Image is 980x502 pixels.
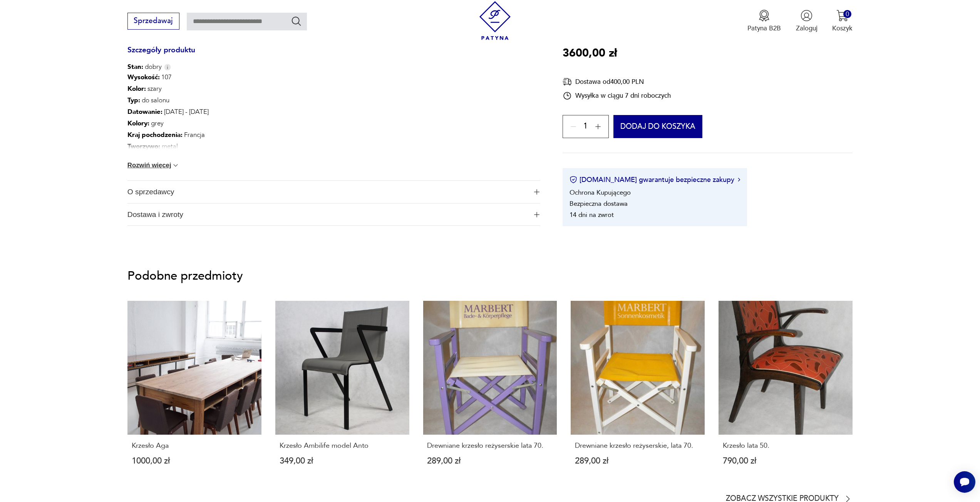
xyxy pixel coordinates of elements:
[127,142,160,151] b: Tworzywo :
[563,44,617,62] p: 3600,00 zł
[127,13,179,30] button: Sprzedawaj
[127,301,261,483] a: Krzesło AgaKrzesło Aga1000,00 zł
[127,130,183,139] b: Kraj pochodzenia :
[796,24,818,33] p: Zaloguj
[127,47,540,63] h3: Szczegóły produktu
[127,107,162,116] b: Datowanie :
[583,123,588,130] span: 1
[796,10,818,33] button: Zaloguj
[127,83,266,95] p: szary
[571,301,705,483] a: Drewniane krzesło reżyserskie, lata 70.Drewniane krzesło reżyserskie, lata 70.289,00 zł
[832,24,853,33] p: Koszyk
[570,210,614,219] li: 14 dni na zwrot
[613,115,702,138] button: Dodaj do koszyka
[127,141,266,152] p: metal
[534,189,539,195] img: Ikona plusa
[132,442,257,450] p: Krzesło Aga
[723,442,848,450] p: Krzesło lata 50.
[291,15,302,27] button: Szukaj
[423,301,557,483] a: Drewniane krzesło reżyserskie lata 70.Drewniane krzesło reżyserskie lata 70.289,00 zł
[127,203,528,226] span: Dostawa i zwroty
[132,457,257,465] p: 1000,00 zł
[476,1,514,40] img: Patyna - sklep z meblami i dekoracjami vintage
[127,106,266,118] p: [DATE] - [DATE]
[172,162,179,169] img: chevron down
[723,457,848,465] p: 790,00 zł
[738,178,740,182] img: Ikona strzałki w prawo
[843,10,851,18] div: 0
[127,119,149,128] b: Kolory :
[836,10,848,22] img: Ikona koszyka
[747,10,781,33] button: Patyna B2B
[747,24,781,33] p: Patyna B2B
[127,96,140,105] b: Typ :
[575,457,700,465] p: 289,00 zł
[127,203,540,226] button: Ikona plusaDostawa i zwroty
[719,301,853,483] a: Krzesło lata 50.Krzesło lata 50.790,00 zł
[127,181,528,203] span: O sprzedawcy
[127,95,266,106] p: do salonu
[427,442,553,450] p: Drewniane krzesło reżyserskie lata 70.
[127,162,180,169] button: Rozwiń więcej
[127,18,179,25] a: Sprzedawaj
[127,129,266,141] p: Francja
[575,442,700,450] p: Drewniane krzesło reżyserskie, lata 70.
[570,175,740,184] button: [DOMAIN_NAME] gwarantuje bezpieczne zakupy
[427,457,553,465] p: 289,00 zł
[758,10,770,22] img: Ikona medalu
[570,199,628,208] li: Bezpieczna dostawa
[747,10,781,33] a: Ikona medaluPatyna B2B
[127,72,266,83] p: 107
[127,73,160,82] b: Wysokość :
[127,84,146,93] b: Kolor:
[280,457,405,465] p: 349,00 zł
[127,62,162,72] span: dobry
[127,181,540,203] button: Ikona plusaO sprzedawcy
[570,188,631,197] li: Ochrona Kupującego
[164,64,171,70] img: Info icon
[127,118,266,129] p: grey
[563,77,572,86] img: Ikona dostawy
[127,270,853,282] p: Podobne przedmioty
[280,442,405,450] p: Krzesło Ambilife model Anto
[534,212,539,217] img: Ikona plusa
[726,496,839,502] p: Zobacz wszystkie produkty
[127,62,143,71] b: Stan:
[563,77,671,86] div: Dostawa od 400,00 PLN
[954,471,975,493] iframe: Smartsupp widget button
[832,10,853,33] button: 0Koszyk
[801,10,812,22] img: Ikonka użytkownika
[570,176,577,183] img: Ikona certyfikatu
[563,91,671,100] div: Wysyłka w ciągu 7 dni roboczych
[275,301,409,483] a: Krzesło Ambilife model AntoKrzesło Ambilife model Anto349,00 zł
